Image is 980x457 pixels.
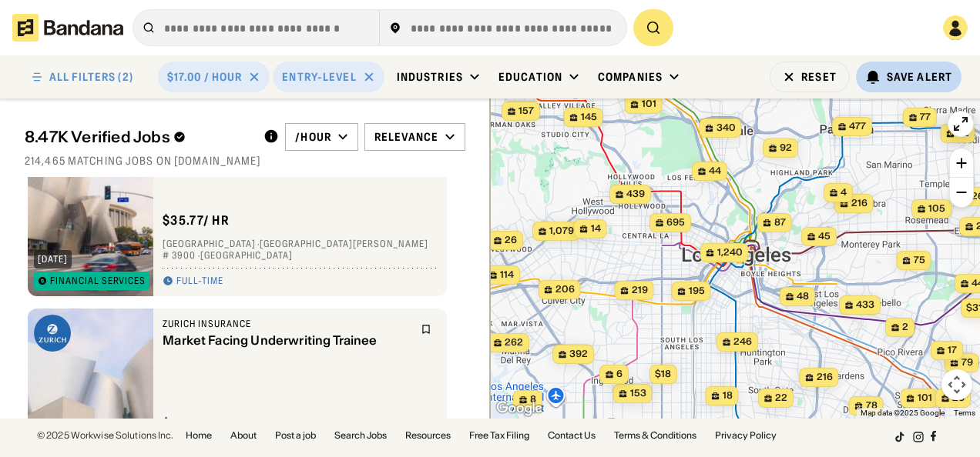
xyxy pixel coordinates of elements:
span: 392 [569,348,588,361]
div: [GEOGRAPHIC_DATA] · [GEOGRAPHIC_DATA][PERSON_NAME] # 3900 · [GEOGRAPHIC_DATA] [163,238,438,262]
span: 206 [555,283,575,296]
span: 48 [797,290,809,303]
span: 262 [505,336,523,349]
span: 105 [928,202,945,215]
div: /hour [295,130,331,144]
a: Terms & Conditions [614,431,696,440]
span: 78 [866,399,878,412]
div: 214,465 matching jobs on [DOMAIN_NAME] [25,154,465,168]
div: Financial Services [50,276,146,285]
div: Reset [801,72,837,82]
div: Entry-Level [282,70,356,84]
span: 6 [616,368,623,381]
span: 101 [918,392,932,405]
div: 8.47K Verified Jobs [25,128,251,146]
span: 157 [519,105,534,118]
span: 340 [717,122,736,135]
span: 195 [689,285,705,298]
span: 477 [849,120,866,133]
span: 439 [626,188,645,201]
span: $18 [655,368,671,379]
span: 8 [530,393,536,406]
span: 17 [948,344,957,357]
div: $ 39.25 / hr [163,415,233,432]
div: Education [498,70,562,84]
a: Free Tax Filing [469,431,529,440]
div: ALL FILTERS (2) [49,72,133,82]
a: About [230,431,257,440]
span: 1,079 [549,225,574,238]
div: $ 35.77 / hr [163,212,230,228]
a: Open this area in Google Maps (opens a new window) [494,399,545,419]
span: 79 [962,356,973,369]
span: 433 [856,299,874,312]
img: Zurich Insurance logo [34,315,71,352]
a: Contact Us [548,431,596,440]
div: © 2025 Workwise Solutions Inc. [37,431,173,440]
div: Zurich Insurance [163,318,411,330]
span: 75 [914,254,925,267]
span: 92 [780,142,792,155]
span: 153 [630,387,646,400]
span: 18 [723,389,733,402]
div: $17.00 / hour [167,70,243,84]
span: 22 [775,392,787,405]
span: 216 [851,197,868,210]
span: 246 [733,335,752,349]
div: Full-time [176,275,223,288]
span: 1,240 [717,246,743,259]
span: 14 [591,222,601,235]
a: Post a job [275,431,316,440]
a: Terms (opens in new tab) [954,409,975,417]
span: 45 [818,230,831,243]
span: 87 [774,216,786,229]
a: Privacy Policy [715,431,777,440]
span: 695 [666,216,685,229]
button: Map camera controls [941,369,972,400]
a: Search Jobs [334,431,387,440]
span: 77 [920,111,931,124]
div: grid [25,177,465,419]
span: 145 [581,111,597,124]
span: 219 [632,284,648,297]
a: Resources [405,431,451,440]
span: Map data ©2025 Google [861,409,945,417]
div: Market Facing Underwriting Trainee [163,333,411,348]
div: Industries [397,70,463,84]
img: Google [494,399,545,419]
span: 44 [709,165,721,178]
div: [DATE] [38,255,68,264]
span: 216 [817,371,833,384]
span: 101 [642,98,656,111]
img: Bandana logotype [12,14,123,42]
span: 4 [841,186,847,199]
a: Home [186,431,212,440]
span: 2 [902,321,908,334]
span: 114 [500,269,514,282]
div: Save Alert [887,70,952,84]
div: Companies [598,70,663,84]
div: Relevance [374,130,438,144]
span: 26 [505,234,517,247]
